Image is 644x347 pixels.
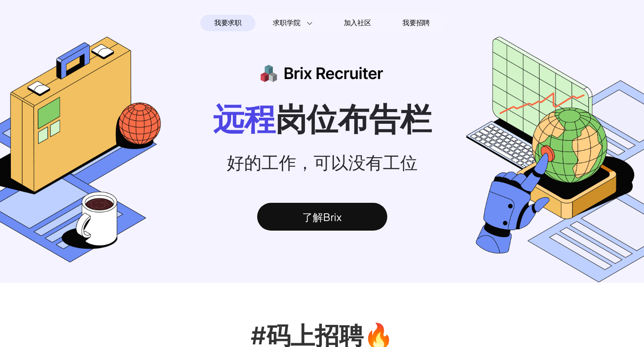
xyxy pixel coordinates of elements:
span: 我要招聘 [402,18,430,28]
span: 加入社区 [344,16,371,30]
div: 了解Brix [257,203,387,231]
span: 我要求职 [214,16,242,30]
span: 远程 [213,100,275,138]
span: 求职学院 [273,18,300,28]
